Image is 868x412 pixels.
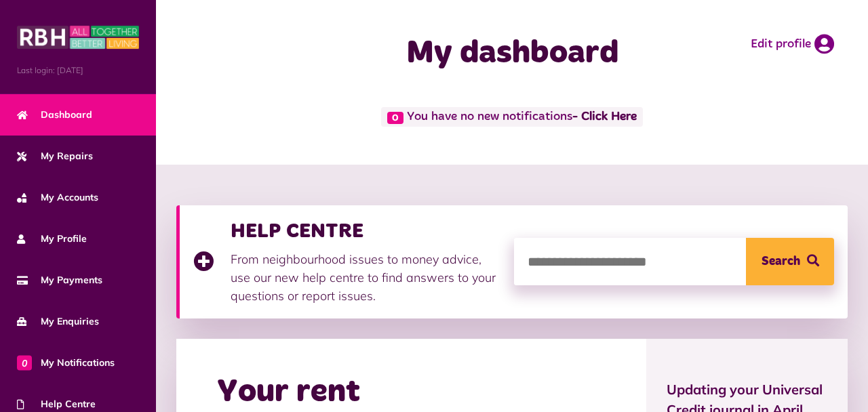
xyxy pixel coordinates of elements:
[387,112,403,124] span: 0
[231,250,500,305] p: From neighbourhood issues to money advice, use our new help centre to find answers to your questi...
[348,34,677,73] h1: My dashboard
[17,149,93,163] span: My Repairs
[17,314,99,329] span: My Enquiries
[17,24,139,51] img: MyRBH
[751,34,834,54] a: Edit profile
[381,107,642,127] span: You have no new notifications
[17,232,87,246] span: My Profile
[746,238,834,285] button: Search
[17,356,115,370] span: My Notifications
[762,238,800,285] span: Search
[17,273,102,287] span: My Payments
[572,111,637,123] a: - Click Here
[17,64,139,77] span: Last login: [DATE]
[217,373,360,412] h2: Your rent
[17,108,92,122] span: Dashboard
[231,219,500,243] h3: HELP CENTRE
[17,355,32,370] span: 0
[17,397,96,411] span: Help Centre
[17,190,98,205] span: My Accounts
